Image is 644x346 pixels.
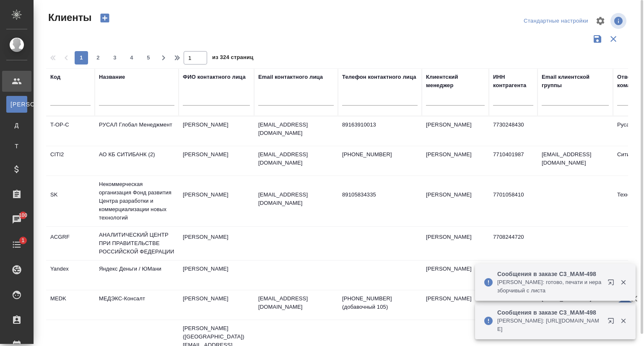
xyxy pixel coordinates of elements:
span: 2 [91,54,105,62]
button: Создать [95,11,115,25]
p: [PHONE_NUMBER] [342,150,418,159]
td: АНАЛИТИЧЕСКИЙ ЦЕНТР ПРИ ПРАВИТЕЛЬСТВЕ РОССИЙСКОЙ ФЕДЕРАЦИИ [95,227,179,260]
span: Настроить таблицу [590,11,610,31]
td: [PERSON_NAME] [179,146,254,176]
a: 100 [2,209,31,230]
td: [PERSON_NAME] [422,290,489,320]
div: Email контактного лица [258,73,323,81]
div: Название [99,73,125,81]
td: CITI2 [46,146,95,176]
td: Yandex [46,261,95,290]
td: [PERSON_NAME] [422,186,489,216]
p: [EMAIL_ADDRESS][DOMAIN_NAME] [258,150,334,167]
td: Яндекс Деньги / ЮМани [95,261,179,290]
span: 100 [14,211,33,219]
div: ФИО контактного лица [183,73,246,81]
td: MEDK [46,290,95,320]
td: [EMAIL_ADDRESS][DOMAIN_NAME] [538,261,613,290]
button: Закрыть [615,279,632,286]
a: 1 [2,234,31,255]
td: [PERSON_NAME] [179,229,254,258]
a: Т [6,138,27,155]
td: Некоммерческая организация Фонд развития Центра разработки и коммерциализации новых технологий [95,176,179,226]
a: Д [6,117,27,134]
span: 1 [16,236,29,245]
button: Закрыть [615,317,632,325]
span: 5 [142,54,155,62]
p: Сообщения в заказе C3_MAM-498 [497,270,602,278]
button: 2 [91,51,105,65]
button: 5 [142,51,155,65]
td: ACGRF [46,229,95,258]
td: РУСАЛ Глобал Менеджмент [95,116,179,146]
button: 3 [108,51,122,65]
span: Т [10,142,23,150]
td: 7708244720 [489,229,538,258]
td: АО КБ СИТИБАНК (2) [95,146,179,176]
div: split button [522,15,590,28]
td: SK [46,186,95,216]
div: Телефон контактного лица [342,73,416,81]
p: [EMAIL_ADDRESS][DOMAIN_NAME] [258,191,334,207]
div: ИНН контрагента [493,73,533,90]
button: Открыть в новой вкладке [602,312,623,333]
td: [PERSON_NAME] [422,261,489,290]
span: 4 [125,54,138,62]
td: 7710401987 [489,146,538,176]
td: [PERSON_NAME] [422,116,489,146]
div: Клиентский менеджер [426,73,485,90]
td: МЕДЭКС-Консалт [95,290,179,320]
button: Сохранить фильтры [589,31,605,47]
span: 3 [108,54,122,62]
p: [PHONE_NUMBER] (добавочный 105) [342,294,418,311]
p: [PERSON_NAME]: готово, печати и неразборчивый с листа [497,278,602,295]
p: 89105834335 [342,191,418,199]
span: [PERSON_NAME] [10,100,23,108]
td: [PERSON_NAME] [179,186,254,216]
td: T-OP-C [46,116,95,146]
span: из 324 страниц [212,52,253,65]
td: [PERSON_NAME] [179,261,254,290]
td: 7701058410 [489,186,538,216]
div: Email клиентской группы [542,73,609,90]
p: 89163910013 [342,121,418,129]
button: 4 [125,51,138,65]
td: 7750005725 [489,261,538,290]
p: [EMAIL_ADDRESS][DOMAIN_NAME] [258,294,334,311]
p: Сообщения в заказе C3_MAM-498 [497,308,602,317]
a: [PERSON_NAME] [6,96,27,113]
td: [PERSON_NAME] [422,146,489,176]
td: 7730248430 [489,116,538,146]
span: Д [10,121,23,129]
p: [EMAIL_ADDRESS][DOMAIN_NAME] [258,121,334,137]
button: Открыть в новой вкладке [602,274,623,294]
p: [PERSON_NAME]: [URL][DOMAIN_NAME] [497,317,602,333]
td: [PERSON_NAME] [179,290,254,320]
span: Посмотреть информацию [610,13,628,29]
div: Код [50,73,60,81]
td: [PERSON_NAME] [179,116,254,146]
td: [PERSON_NAME] [422,229,489,258]
td: [EMAIL_ADDRESS][DOMAIN_NAME] [538,146,613,176]
button: Сбросить фильтры [605,31,621,47]
span: Клиенты [46,11,91,24]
